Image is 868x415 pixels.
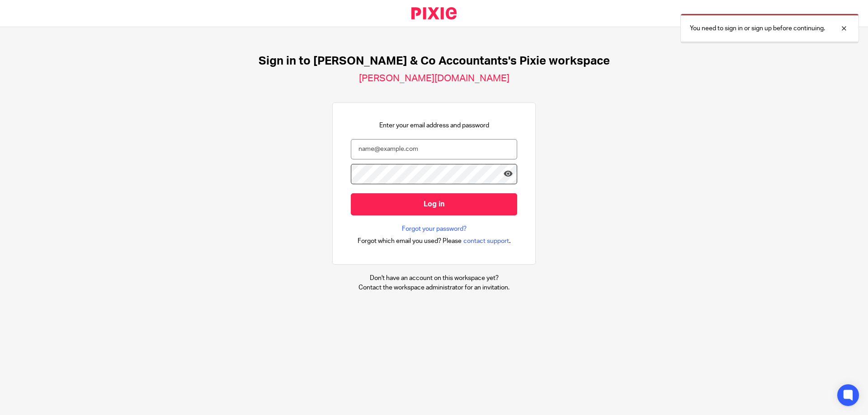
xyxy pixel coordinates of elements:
[359,274,509,283] p: Don't have an account on this workspace yet?
[358,236,511,246] div: .
[359,283,509,292] p: Contact the workspace administrator for an invitation.
[259,54,610,68] h1: Sign in to [PERSON_NAME] & Co Accountants's Pixie workspace
[463,237,509,246] span: contact support
[351,139,517,159] input: name@example.com
[402,224,467,233] a: Forgot your password?
[358,237,462,246] span: Forgot which email you used? Please
[690,24,825,33] p: You need to sign in or sign up before continuing.
[379,121,489,130] p: Enter your email address and password
[351,193,517,215] input: Log in
[359,73,509,84] h2: [PERSON_NAME][DOMAIN_NAME]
